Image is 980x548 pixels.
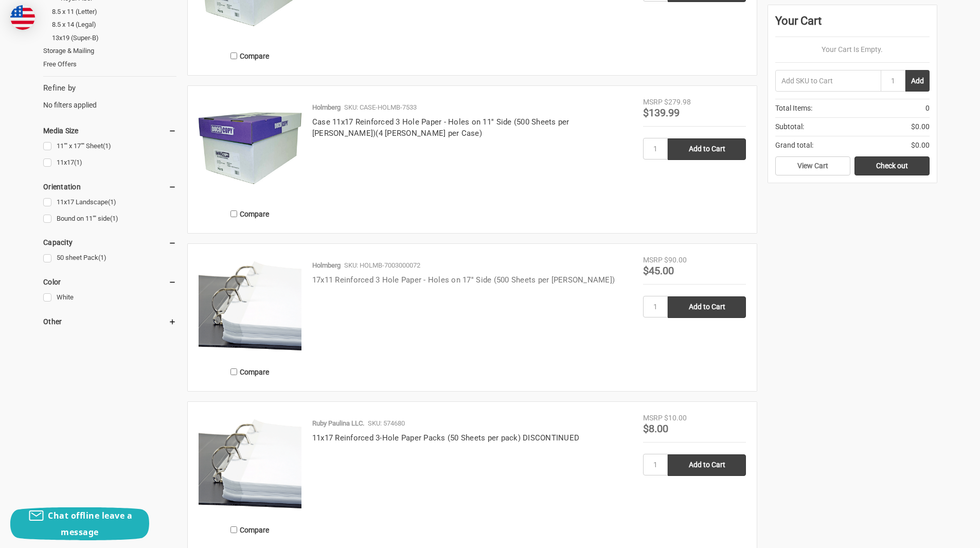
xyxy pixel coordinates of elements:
a: 50 sheet Pack [43,251,176,265]
span: $279.98 [664,98,691,106]
span: $90.00 [664,256,687,264]
a: 11x17 Reinforced 3-Hole Paper Packs (50 Sheets per pack) DISCONTINUED [312,433,579,443]
span: $45.00 [643,264,674,277]
a: White [43,291,176,305]
label: Compare [199,363,301,380]
label: Compare [199,47,301,64]
p: SKU: HOLMB-7003000072 [344,260,420,271]
input: Add to Cart [668,454,746,476]
button: Chat offline leave a message [10,507,149,540]
div: MSRP [643,413,663,423]
span: (1) [98,254,106,261]
span: $8.00 [643,422,668,435]
input: Add to Cart [668,296,746,318]
h5: Capacity [43,236,176,249]
input: Compare [230,526,237,533]
h5: Refine by [43,82,176,94]
a: 11x17 Landscape [43,196,176,209]
span: $0.00 [911,121,930,132]
span: $0.00 [911,140,930,151]
a: 11"" x 17"" Sheet [43,139,176,153]
span: (1) [103,142,111,150]
div: Your Cart [775,12,930,37]
p: SKU: 574680 [368,418,405,429]
div: MSRP [643,255,663,266]
input: Compare [230,368,237,375]
input: Add to Cart [668,138,746,160]
p: Ruby Paulina LLC. [312,418,364,429]
p: Holmberg [312,102,341,113]
h5: Media Size [43,125,176,137]
a: 13x19 (Super-B) [52,31,176,45]
span: (1) [108,198,116,206]
img: Case 11x17 Reinforced 3 Hole Paper - Holes on 11'' Side (500 Sheets per package)(4 Reams per Case) [199,97,301,200]
span: $10.00 [664,414,687,422]
span: Total Items: [775,103,812,114]
a: 8.5 x 14 (Legal) [52,18,176,31]
span: (1) [110,215,118,222]
span: Grand total: [775,140,813,151]
h5: Orientation [43,181,176,193]
img: 17x11 Reinforced 3 Hole Paper - Holes on 17'' Side (500 Sheets per Ream) [199,255,301,358]
label: Compare [199,521,301,538]
span: $139.99 [643,107,680,119]
h5: Other [43,315,176,328]
input: Compare [230,210,237,217]
a: 11x17 [43,156,176,170]
span: Subtotal: [775,121,804,132]
span: (1) [74,158,82,166]
a: 8.5 x 11 (Letter) [52,5,176,19]
label: Compare [199,205,301,222]
div: MSRP [643,97,663,108]
a: 17x11 Reinforced 3 Hole Paper - Holes on 17'' Side (500 Sheets per [PERSON_NAME]) [312,275,615,285]
a: Case 11x17 Reinforced 3 Hole Paper - Holes on 11'' Side (500 Sheets per [PERSON_NAME])(4 [PERSON_... [312,117,569,138]
iframe: Google Customer Reviews [895,520,980,548]
a: Storage & Mailing [43,44,176,58]
a: Bound on 11"" side [43,212,176,226]
img: 11x17 Reinforced 3-Hole Paper Packs (50 Sheets per pack) DISCONTINUED [199,413,301,516]
div: No filters applied [43,82,176,110]
span: Chat offline leave a message [48,510,132,538]
p: Holmberg [312,260,341,271]
a: Free Offers [43,58,176,71]
input: Compare [230,52,237,59]
p: Your Cart Is Empty. [775,44,930,55]
input: Add SKU to Cart [775,70,881,92]
span: 0 [925,103,930,114]
a: Check out [854,156,930,176]
button: Add [905,70,930,92]
p: SKU: CASE-HOLMB-7533 [344,102,417,113]
img: duty and tax information for United States [10,5,35,30]
h5: Color [43,276,176,288]
a: View Cart [775,156,850,176]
